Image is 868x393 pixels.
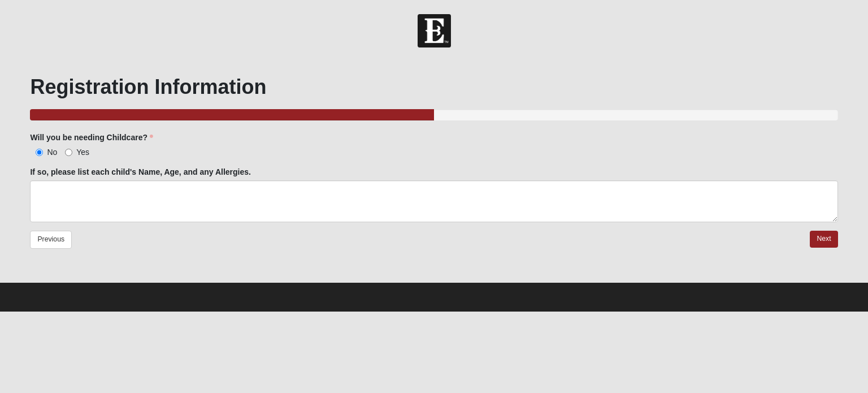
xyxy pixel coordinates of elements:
a: Next [810,231,837,247]
label: If so, please list each child's Name, Age, and any Allergies. [30,166,251,178]
input: Yes [65,149,72,156]
span: No [47,148,57,157]
img: Church of Eleven22 Logo [418,14,451,47]
input: No [36,149,43,156]
a: Previous [30,231,72,248]
h1: Registration Information [30,75,837,99]
label: Will you be needing Childcare? [30,132,153,143]
span: Yes [76,148,89,157]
